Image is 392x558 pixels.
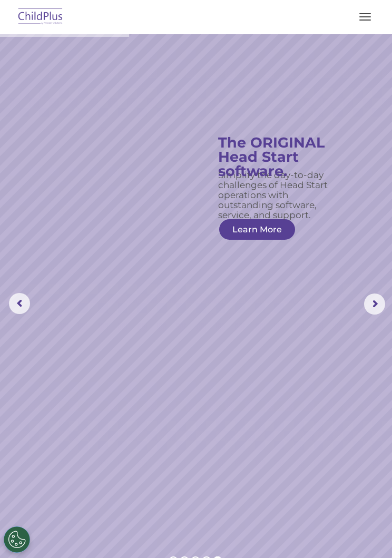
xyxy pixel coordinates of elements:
[169,104,213,112] span: Phone number
[218,135,340,178] rs-layer: The ORIGINAL Head Start software.
[4,526,30,553] button: Cookies Settings
[219,219,295,240] a: Learn More
[16,5,65,30] img: ChildPlus by Procare Solutions
[218,170,332,220] rs-layer: Simplify the day-to-day challenges of Head Start operations with outstanding software, service, a...
[169,61,201,69] span: Last name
